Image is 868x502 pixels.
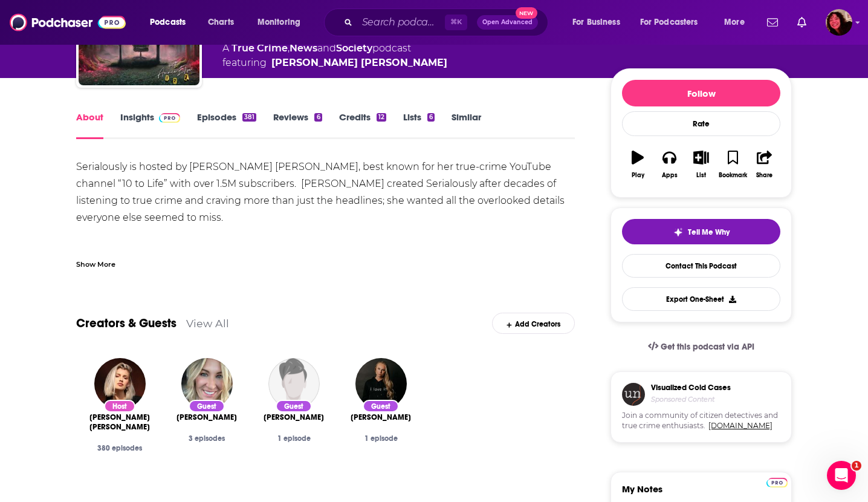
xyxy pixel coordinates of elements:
[208,14,234,31] span: Charts
[632,172,644,179] div: Play
[611,371,792,472] a: Visualized Cold CasesSponsored ContentJoin a community of citizen detectives and true crime enthu...
[622,383,645,406] img: coldCase.18b32719.png
[10,11,126,34] img: Podchaser - Follow, Share and Rate Podcasts
[222,56,447,70] span: featuring
[264,412,324,422] span: [PERSON_NAME]
[94,358,146,409] a: Annie Elise
[766,476,788,487] a: Pro website
[516,7,537,19] span: New
[651,395,731,403] h4: Sponsored Content
[290,42,317,54] a: News
[622,143,653,186] button: Play
[492,313,575,334] div: Add Creators
[336,42,372,54] a: Society
[852,461,861,471] span: 1
[173,434,241,443] div: 3 episodes
[86,412,154,432] span: [PERSON_NAME] [PERSON_NAME]
[762,12,783,33] a: Show notifications dropdown
[86,412,154,432] a: Annie Elise
[76,158,575,429] div: Serialously is hosted by [PERSON_NAME] [PERSON_NAME], best known for her true-crime YouTube chann...
[622,219,780,244] button: tell me why sparkleTell Me Why
[716,13,760,32] button: open menu
[696,172,706,179] div: List
[724,14,745,31] span: More
[827,461,856,490] iframe: Intercom live chat
[177,412,237,422] a: Lauren Matthias
[826,9,852,36] button: Show profile menu
[622,254,780,278] a: Contact This Podcast
[756,172,772,179] div: Share
[264,412,324,422] a: Peter Tragos
[273,111,322,139] a: Reviews6
[662,172,678,179] div: Apps
[276,400,312,412] div: Guest
[242,113,256,122] div: 381
[363,400,399,412] div: Guest
[150,14,186,31] span: Podcasts
[622,287,780,311] button: Export One-Sheet
[719,172,747,179] div: Bookmark
[86,444,154,452] div: 380 episodes
[181,358,233,409] img: Lauren Matthias
[717,143,748,186] button: Bookmark
[452,111,481,139] a: Similar
[222,41,447,70] div: A podcast
[357,13,445,32] input: Search podcasts, credits, & more...
[673,227,683,237] img: tell me why sparkle
[271,56,447,70] a: Annie Elise
[792,12,811,33] a: Show notifications dropdown
[477,15,538,30] button: Open AdvancedNew
[708,421,772,430] a: [DOMAIN_NAME]
[564,13,635,32] button: open menu
[482,19,533,25] span: Open Advanced
[268,358,320,409] img: Peter Tragos
[351,412,411,422] span: [PERSON_NAME]
[351,412,411,422] a: Payton Moreland
[120,111,180,139] a: InsightsPodchaser Pro
[257,14,300,31] span: Monitoring
[622,411,780,431] span: Join a community of citizen detectives and true crime enthusiasts.
[685,143,717,186] button: List
[104,400,135,412] div: Host
[314,113,322,122] div: 6
[76,316,177,331] a: Creators & Guests
[572,14,620,31] span: For Business
[749,143,780,186] button: Share
[651,383,731,393] h3: Visualized Cold Cases
[638,332,764,362] a: Get this podcast via API
[141,13,201,32] button: open menu
[688,227,730,237] span: Tell Me Why
[355,358,407,409] img: Payton Moreland
[445,15,467,30] span: ⌘ K
[76,111,103,139] a: About
[200,13,241,32] a: Charts
[632,13,716,32] button: open menu
[622,80,780,106] button: Follow
[766,478,788,487] img: Podchaser Pro
[197,111,256,139] a: Episodes381
[653,143,685,186] button: Apps
[335,8,560,36] div: Search podcasts, credits, & more...
[189,400,225,412] div: Guest
[159,113,180,123] img: Podchaser Pro
[232,42,288,54] a: True Crime
[622,111,780,136] div: Rate
[177,412,237,422] span: [PERSON_NAME]
[427,113,435,122] div: 6
[260,434,328,443] div: 1 episode
[377,113,386,122] div: 12
[288,42,290,54] span: ,
[317,42,336,54] span: and
[339,111,386,139] a: Credits12
[347,434,415,443] div: 1 episode
[826,9,852,36] span: Logged in as Kathryn-Musilek
[249,13,316,32] button: open menu
[640,14,698,31] span: For Podcasters
[826,9,852,36] img: User Profile
[186,317,229,330] a: View All
[661,342,754,352] span: Get this podcast via API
